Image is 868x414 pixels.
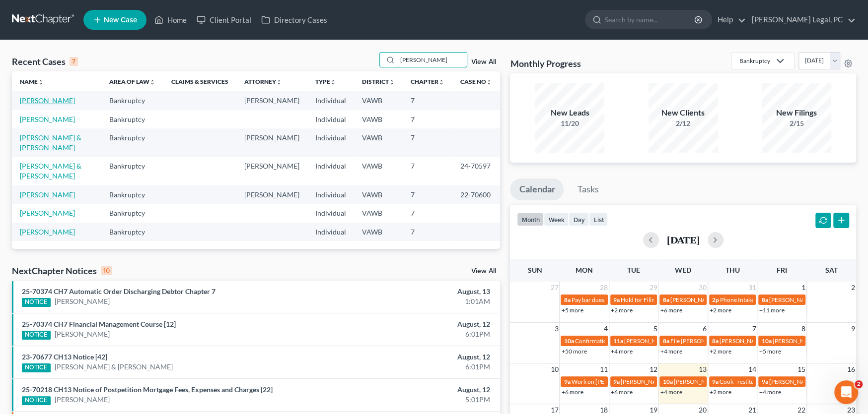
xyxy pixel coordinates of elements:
a: 25-70218 CH13 Notice of Postpetition Mortgage Fees, Expenses and Charges [22] [22,385,273,394]
a: Calendar [510,178,564,200]
div: Recent Cases [12,56,78,67]
span: [PERSON_NAME] plan due next week [769,296,866,303]
td: Bankruptcy [101,128,163,157]
span: 2 [850,282,856,294]
a: +2 more [710,348,731,355]
a: Directory Cases [256,11,332,29]
a: Districtunfold_more [362,78,395,85]
a: 25-70374 CH7 Automatic Order Discharging Debtor Chapter 7 [22,287,216,296]
div: New Clients [649,107,718,118]
span: Thu [725,266,740,274]
div: 2/15 [762,118,831,128]
span: 2 [855,380,863,388]
td: VAWB [354,204,403,222]
span: 10a [761,337,771,345]
a: [PERSON_NAME] [55,329,110,339]
span: 3 [553,323,559,335]
a: Nameunfold_more [20,78,44,85]
td: Individual [307,91,354,110]
span: 9a [712,378,719,385]
a: [PERSON_NAME] [20,96,75,105]
th: Claims & Services [163,71,236,91]
span: Mon [576,266,593,274]
a: +5 more [561,306,583,314]
span: Sat [825,266,838,274]
span: 8a [712,337,719,345]
h2: [DATE] [667,235,700,245]
a: +2 more [710,388,731,396]
span: Pay bar dues [571,296,604,303]
span: Cook - restitution review (WCGDC) [720,378,811,385]
span: 16 [846,363,856,375]
a: +11 more [759,306,784,314]
div: August, 12 [341,319,490,329]
a: +2 more [611,306,633,314]
span: 9 [850,323,856,335]
div: New Filings [762,107,831,118]
a: 23-70677 CH13 Notice [42] [22,353,107,361]
a: [PERSON_NAME] Legal, PC [747,11,856,29]
span: 31 [747,282,757,294]
span: 9a [613,296,620,303]
button: week [544,213,569,226]
a: View All [471,59,496,65]
span: 8a [662,296,669,303]
div: 1:01AM [341,296,490,306]
span: 2p [712,296,719,303]
a: [PERSON_NAME] & [PERSON_NAME] [20,162,81,180]
a: Typeunfold_more [315,78,336,85]
span: 9a [564,378,570,385]
a: +6 more [660,306,682,314]
td: Individual [307,223,354,241]
span: 4 [603,323,609,335]
a: Case Nounfold_more [460,78,492,85]
a: +4 more [660,388,682,396]
div: August, 12 [341,385,490,395]
a: +50 more [561,348,586,355]
a: +6 more [611,388,633,396]
a: [PERSON_NAME] [20,115,75,123]
td: Bankruptcy [101,157,163,185]
span: Tue [627,266,640,274]
td: Bankruptcy [101,110,163,128]
td: Bankruptcy [101,185,163,204]
a: Help [713,11,746,29]
td: VAWB [354,110,403,128]
span: 13 [698,363,708,375]
i: unfold_more [276,79,282,85]
i: unfold_more [149,79,155,85]
a: [PERSON_NAME] [20,228,75,236]
td: Individual [307,185,354,204]
div: 10 [101,266,112,275]
span: [PERSON_NAME] - criminal (WCGDC) [621,378,721,385]
a: [PERSON_NAME] [20,209,75,217]
span: 10a [662,378,672,385]
span: 8 [800,323,806,335]
i: unfold_more [486,79,492,85]
td: 7 [403,157,452,185]
a: View All [471,268,496,275]
a: [PERSON_NAME] [55,395,110,405]
span: 1 [800,282,806,294]
td: VAWB [354,157,403,185]
span: 8a [761,296,768,303]
button: list [589,213,608,226]
td: [PERSON_NAME] [236,128,307,157]
td: Bankruptcy [101,91,163,110]
span: 10 [549,363,559,375]
span: 11 [599,363,609,375]
td: 7 [403,185,452,204]
span: File [PERSON_NAME] [DATE] - partial [670,337,768,345]
td: [PERSON_NAME] [236,157,307,185]
div: NOTICE [22,396,51,405]
span: 11a [613,337,623,345]
input: Search by name... [397,53,467,67]
button: month [517,213,544,226]
td: VAWB [354,128,403,157]
a: [PERSON_NAME] [55,296,110,306]
a: Chapterunfold_more [411,78,444,85]
td: 24-70597 [452,157,500,185]
td: VAWB [354,223,403,241]
span: [PERSON_NAME] plan due [720,337,790,345]
div: 5:01PM [341,395,490,405]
